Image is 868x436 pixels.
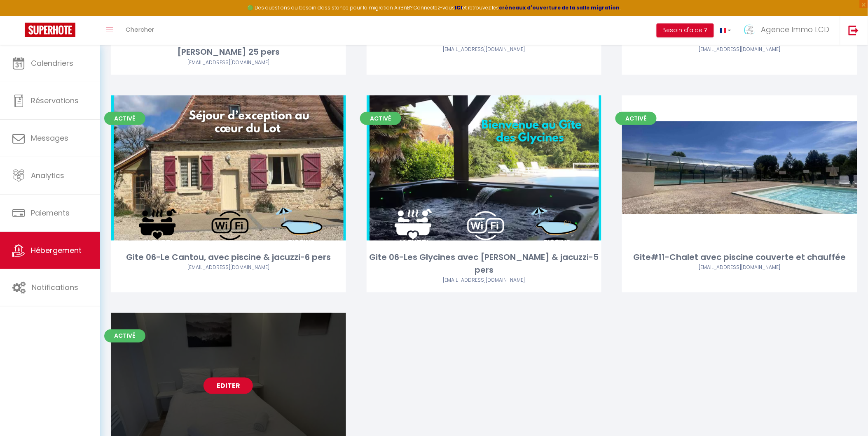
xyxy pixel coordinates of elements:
span: Activé [104,329,145,343]
button: Besoin d'aide ? [657,23,714,37]
span: Réservations [31,95,79,106]
div: Airbnb [622,264,857,271]
span: Chercher [126,25,154,34]
div: Gite 06- La Vaysse, avec [PERSON_NAME] & [PERSON_NAME] 25 pers [111,33,346,59]
span: Analytics [31,170,64,181]
span: Agence Immo LCD [761,24,830,35]
div: Airbnb [367,46,602,53]
div: Gite 06-Les Glycines avec [PERSON_NAME] & jacuzzi-5 pers [367,251,602,277]
div: Airbnb [111,59,346,67]
span: Activé [360,112,401,125]
div: Airbnb [367,276,602,284]
div: Airbnb [111,264,346,271]
img: ... [744,23,756,36]
a: créneaux d'ouverture de la salle migration [499,4,620,11]
a: Chercher [119,16,160,45]
span: Notifications [32,282,78,292]
span: Messages [31,133,68,143]
span: Calendriers [31,58,73,68]
div: Gite#11-Chalet avec piscine couverte et chauffée [622,251,857,264]
span: Activé [615,112,657,125]
a: ICI [455,4,462,11]
span: Activé [104,112,145,125]
button: Ouvrir le widget de chat LiveChat [7,3,31,28]
a: Editer [204,378,253,394]
span: Hébergement [31,245,82,255]
img: Super Booking [25,23,75,37]
span: Paiements [31,208,70,218]
img: logout [849,25,859,35]
div: Airbnb [622,46,857,53]
a: ... Agence Immo LCD [737,16,840,45]
div: Gite 06-Le Cantou, avec piscine & jacuzzi-6 pers [111,251,346,264]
